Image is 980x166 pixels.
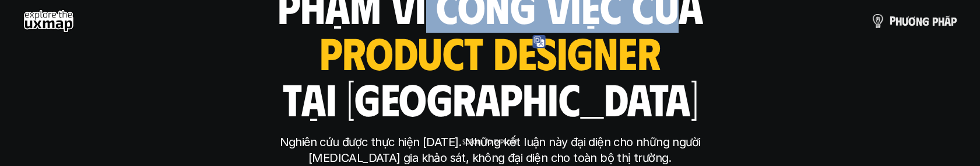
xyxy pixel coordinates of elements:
span: g [922,15,929,27]
span: p [890,13,895,26]
p: Nghiên cứu được thực hiện [DATE]. Những kết luận này đại diện cho những người [MEDICAL_DATA] gia ... [272,134,709,166]
span: p [951,15,957,27]
a: phươngpháp [871,9,957,33]
span: ơ [908,15,916,27]
span: ư [902,15,908,27]
span: p [932,15,938,27]
span: h [895,15,902,27]
h1: tại [GEOGRAPHIC_DATA] [282,74,698,123]
span: h [938,15,944,27]
span: á [944,15,951,27]
span: n [916,15,922,27]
